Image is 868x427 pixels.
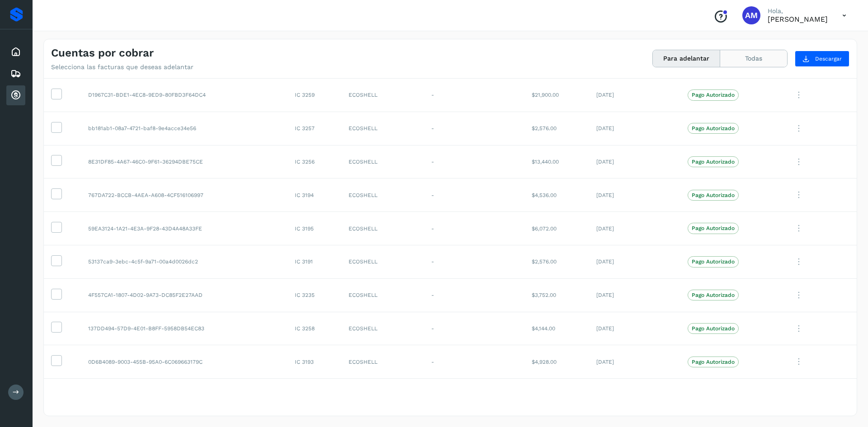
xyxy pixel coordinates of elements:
div: Embarques [6,64,25,84]
td: $6,072.00 [524,212,590,245]
td: IC 3259 [288,78,341,112]
td: IC 3194 [288,178,341,212]
td: - [424,145,524,178]
p: Selecciona las facturas que deseas adelantar [51,63,193,71]
td: IC 3258 [288,312,341,345]
td: $21,900.00 [524,78,590,112]
td: ECOSHELL [341,212,424,245]
td: $2,576.00 [524,245,590,278]
p: Pago Autorizado [692,292,735,298]
p: Pago Autorizado [692,192,735,198]
td: 137DD494-57D9-4E01-B8FF-5958DB54EC83 [81,312,288,345]
td: - [424,245,524,278]
td: [DATE] [589,345,680,379]
td: 53137ca9-3ebc-4c5f-9a71-00a4d0026dc2 [81,245,288,278]
td: $2,576.00 [524,112,590,145]
td: ECOSHELL [341,245,424,278]
td: - [424,278,524,312]
button: Para adelantar [653,50,720,67]
button: Todas [720,50,787,67]
td: [DATE] [589,78,680,112]
td: 767DA722-BCCB-4AEA-A608-4CF516106997 [81,178,288,212]
p: Pago Autorizado [692,92,735,98]
td: 8E31DF85-4A67-46C0-9F61-36294DBE75CE [81,145,288,178]
td: - [424,78,524,112]
td: [DATE] [589,112,680,145]
td: - [424,178,524,212]
span: Descargar [815,55,842,63]
td: IC 3193 [288,345,341,379]
td: ECOSHELL [341,178,424,212]
h4: Cuentas por cobrar [51,47,154,60]
td: $3,752.00 [524,278,590,312]
td: 59EA3124-1A21-4E3A-9F28-43D4A48A33FE [81,212,288,245]
td: [DATE] [589,212,680,245]
p: Pago Autorizado [692,125,735,131]
p: Pago Autorizado [692,359,735,365]
td: ECOSHELL [341,78,424,112]
td: [DATE] [589,178,680,212]
td: bb181ab1-08a7-4721-baf8-9e4acce34e56 [81,112,288,145]
td: [DATE] [589,145,680,178]
td: $4,536.00 [524,178,590,212]
div: Cuentas por cobrar [6,85,25,105]
td: - [424,212,524,245]
p: Hola, [768,7,828,15]
td: ECOSHELL [341,112,424,145]
td: IC 3191 [288,245,341,278]
td: - [424,112,524,145]
p: ANGEL MIGUEL RAMIREZ [768,15,828,23]
td: $13,440.00 [524,145,590,178]
p: Pago Autorizado [692,325,735,332]
td: ECOSHELL [341,312,424,345]
td: 4F557CA1-1807-4D02-9A73-DC85F2E27AAD [81,278,288,312]
td: IC 3257 [288,112,341,145]
td: ECOSHELL [341,278,424,312]
td: [DATE] [589,245,680,278]
td: [DATE] [589,312,680,345]
td: $4,144.00 [524,312,590,345]
td: $4,928.00 [524,345,590,379]
td: ECOSHELL [341,145,424,178]
button: Descargar [795,51,849,67]
p: Pago Autorizado [692,258,735,265]
p: Pago Autorizado [692,225,735,231]
td: 0D6B4089-9003-455B-95A0-6C069663179C [81,345,288,379]
div: Inicio [6,42,25,62]
td: IC 3195 [288,212,341,245]
td: IC 3235 [288,278,341,312]
p: Pago Autorizado [692,159,735,165]
td: D1967C31-BDE1-4EC8-9ED9-80FBD3F64DC4 [81,78,288,112]
td: [DATE] [589,278,680,312]
td: ECOSHELL [341,345,424,379]
td: - [424,312,524,345]
td: IC 3256 [288,145,341,178]
td: - [424,345,524,379]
